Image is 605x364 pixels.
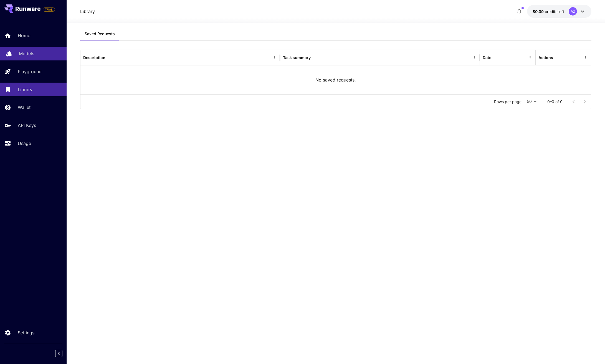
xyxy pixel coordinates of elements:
div: Date [483,55,491,60]
div: Actions [538,55,553,60]
button: Sort [106,54,114,62]
div: Description [83,55,105,60]
nav: breadcrumb [80,8,95,15]
p: Playground [18,68,42,75]
p: No saved requests. [315,77,356,83]
div: $0.38713 [533,9,564,14]
span: TRIAL [43,7,55,12]
div: 50 [525,98,538,106]
p: Library [18,86,32,93]
p: API Keys [18,122,36,129]
p: Home [18,32,30,39]
p: Settings [18,329,34,336]
div: Collapse sidebar [59,348,67,358]
button: Collapse sidebar [55,350,62,357]
p: 0–0 of 0 [547,99,563,105]
p: Models [19,50,34,57]
span: Add your payment card to enable full platform functionality. [43,6,55,13]
button: Sort [311,54,319,62]
div: Task summary [283,55,311,60]
p: Wallet [18,104,31,111]
button: $0.38713AZ [527,5,591,18]
button: Menu [582,54,589,62]
button: Menu [271,54,279,62]
div: AZ [569,7,577,16]
p: Rows per page: [494,99,523,105]
p: Usage [18,140,31,147]
button: Menu [470,54,478,62]
span: Saved Requests [85,31,115,36]
button: Menu [526,54,534,62]
button: Sort [492,54,500,62]
span: $0.39 [533,9,545,14]
span: credits left [545,9,564,14]
a: Library [80,8,95,15]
